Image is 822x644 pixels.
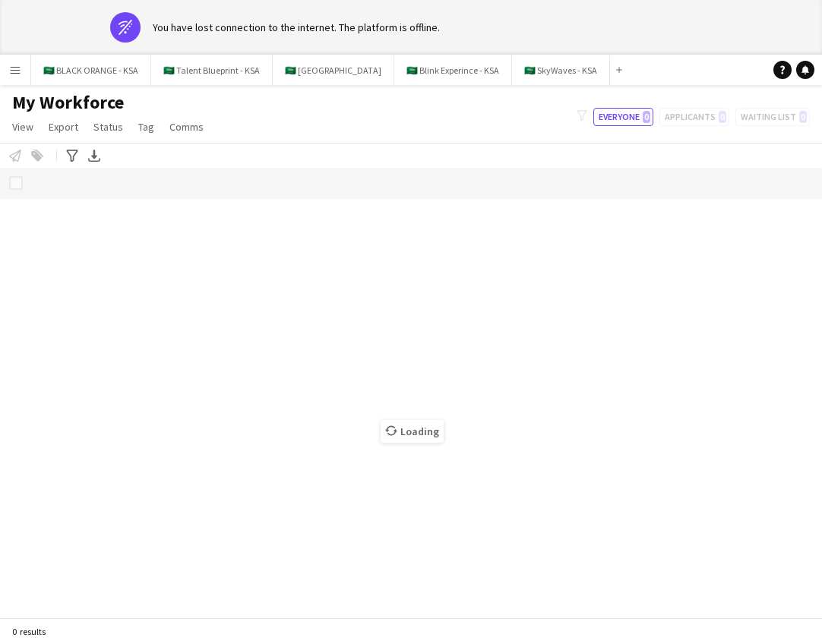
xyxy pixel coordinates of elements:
[394,55,512,85] button: 🇸🇦 Blink Experince - KSA
[49,120,78,134] span: Export
[643,111,650,123] span: 0
[93,120,123,134] span: Status
[593,108,653,126] button: Everyone0
[87,117,129,137] a: Status
[512,55,610,85] button: 🇸🇦 SkyWaves - KSA
[138,120,154,134] span: Tag
[163,117,210,137] a: Comms
[169,120,204,134] span: Comms
[153,21,440,34] div: You have lost connection to the internet. The platform is offline.
[12,120,33,134] span: View
[273,55,394,85] button: 🇸🇦 [GEOGRAPHIC_DATA]
[132,117,160,137] a: Tag
[43,117,84,137] a: Export
[63,147,81,165] app-action-btn: Advanced filters
[12,91,124,114] span: My Workforce
[381,420,444,443] span: Loading
[31,55,151,85] button: 🇸🇦 BLACK ORANGE - KSA
[85,147,103,165] app-action-btn: Export XLSX
[6,117,40,137] a: View
[151,55,273,85] button: 🇸🇦 Talent Blueprint - KSA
